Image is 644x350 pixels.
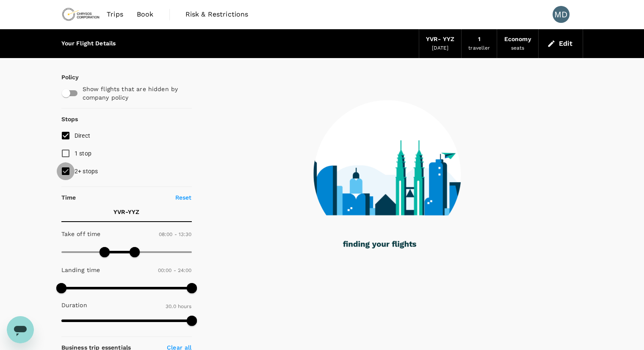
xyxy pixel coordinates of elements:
span: 00:00 - 24:00 [158,267,192,273]
span: Trips [107,9,123,19]
span: 30.0 hours [166,303,192,309]
span: Direct [75,132,91,139]
span: 2+ stops [75,168,98,175]
p: Time [61,193,76,202]
p: Reset [175,193,192,202]
p: Duration [61,301,87,309]
p: Landing time [61,266,100,274]
p: YVR - YYZ [113,208,139,216]
div: Your Flight Details [61,39,116,48]
strong: Stops [61,116,78,122]
p: Take off time [61,230,101,238]
div: 1 [478,35,481,44]
div: Economy [504,35,531,44]
span: 08:00 - 13:30 [159,231,192,237]
span: Book [137,9,154,19]
div: traveller [468,44,490,53]
div: seats [511,44,525,53]
iframe: Button to launch messaging window [7,316,34,343]
p: Policy [61,73,69,81]
span: 1 stop [75,150,92,157]
p: Show flights that are hidden by company policy [83,85,186,102]
button: Edit [545,37,576,50]
div: [DATE] [432,44,449,53]
g: finding your flights [343,241,416,249]
div: YVR - YYZ [426,35,454,44]
div: MD [553,6,569,23]
span: Risk & Restrictions [185,9,249,19]
img: Chrysos Corporation [61,5,100,24]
